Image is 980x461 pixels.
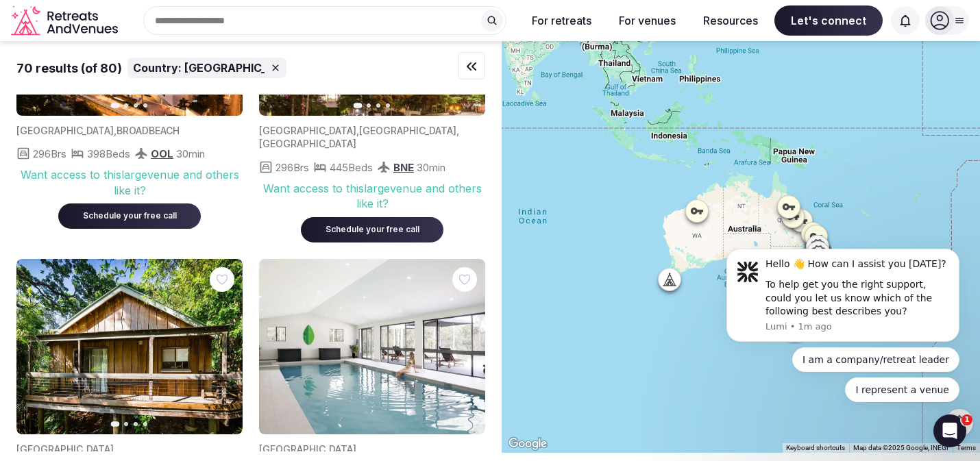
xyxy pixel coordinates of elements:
span: [GEOGRAPHIC_DATA] [359,125,456,136]
button: Go to slide 3 [134,422,138,426]
button: Go to slide 1 [111,422,120,427]
span: [GEOGRAPHIC_DATA] [16,443,114,455]
span: BROADBEACH [117,125,180,136]
iframe: Intercom live chat [933,414,966,447]
button: For venues [608,5,687,36]
a: Schedule your free call [58,208,201,221]
div: Schedule your free call [75,210,184,222]
div: Schedule your free call [317,224,427,236]
button: Go to slide 2 [124,422,128,426]
span: 445 Beds [330,160,373,175]
span: , [356,443,359,455]
svg: Retreats and Venues company logo [11,5,121,36]
button: Go to slide 3 [134,103,138,108]
span: 30 min [176,147,205,161]
span: [GEOGRAPHIC_DATA] [184,60,302,75]
span: 30 min [417,160,445,175]
span: Country: [133,60,182,75]
span: [GEOGRAPHIC_DATA] [259,125,356,136]
button: Go to slide 1 [354,103,363,108]
span: OOL [151,147,173,160]
span: Let's connect [774,5,883,36]
span: 1 [961,414,972,425]
a: Schedule your free call [301,221,443,235]
button: For retreats [521,5,602,36]
span: , [456,125,459,136]
a: Visit the homepage [11,5,121,36]
span: , [114,125,117,136]
button: Go to slide 2 [367,103,371,108]
button: Keyboard shortcuts [786,443,845,453]
img: Featured image for venue [16,259,243,435]
button: Go to slide 4 [143,103,147,108]
button: Go to slide 4 [386,103,390,108]
span: , [356,125,359,136]
div: Want access to this large venue and others like it? [259,181,485,212]
button: Go to slide 3 [376,103,380,108]
span: [GEOGRAPHIC_DATA] [259,138,356,149]
a: Open this area in Google Maps (opens a new window) [505,435,550,453]
iframe: Intercom notifications message [706,236,980,410]
span: [GEOGRAPHIC_DATA] [16,125,114,136]
span: 296 Brs [275,160,309,175]
button: Resources [692,5,769,36]
span: Map data ©2025 Google, INEGI [853,444,948,451]
button: Go to slide 1 [111,103,120,108]
button: Go to slide 4 [143,422,147,426]
span: 398 Beds [87,147,130,161]
div: 70 results (of 80) [16,60,122,77]
span: [GEOGRAPHIC_DATA] [259,443,356,455]
span: 296 Brs [33,147,66,161]
span: , [114,443,117,455]
span: BNE [393,161,414,174]
img: Google [505,435,550,453]
div: Want access to this large venue and others like it? [16,167,243,198]
img: Featured image for venue [259,259,485,435]
button: Go to slide 2 [124,103,128,108]
a: Terms (opens in new tab) [957,444,976,451]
